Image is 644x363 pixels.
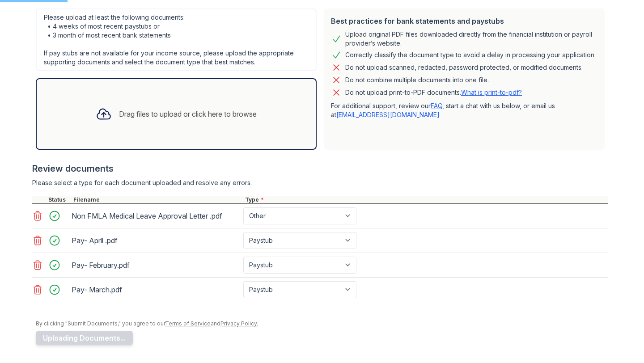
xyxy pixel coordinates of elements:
[345,88,522,97] p: Do not upload print-to-PDF documents.
[431,102,442,110] a: FAQ
[336,111,440,118] a: [EMAIL_ADDRESS][DOMAIN_NAME]
[32,162,608,175] div: Review documents
[243,196,608,203] div: Type
[119,109,257,119] div: Drag files to upload or click here to browse
[72,283,240,297] div: Pay- March.pdf
[72,209,240,223] div: Non FMLA Medical Leave Approval Letter .pdf
[345,62,583,73] div: Do not upload scanned, redacted, password protected, or modified documents.
[36,331,133,345] button: Uploading Documents...
[461,89,522,96] a: What is print-to-pdf?
[36,8,317,71] div: Please upload at least the following documents: • 4 weeks of most recent paystubs or • 3 month of...
[72,258,240,272] div: Pay- February.pdf
[72,196,243,203] div: Filename
[36,320,608,327] div: By clicking "Submit Documents," you agree to our and
[47,196,72,203] div: Status
[32,178,608,187] div: Please select a type for each document uploaded and resolve any errors.
[345,50,596,60] div: Correctly classify the document type to avoid a delay in processing your application.
[220,320,258,327] a: Privacy Policy.
[345,30,597,48] div: Upload original PDF files downloaded directly from the financial institution or payroll provider’...
[331,101,597,119] p: For additional support, review our , start a chat with us below, or email us at
[165,320,211,327] a: Terms of Service
[345,75,489,85] div: Do not combine multiple documents into one file.
[331,16,597,26] div: Best practices for bank statements and paystubs
[72,233,240,248] div: Pay- April .pdf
